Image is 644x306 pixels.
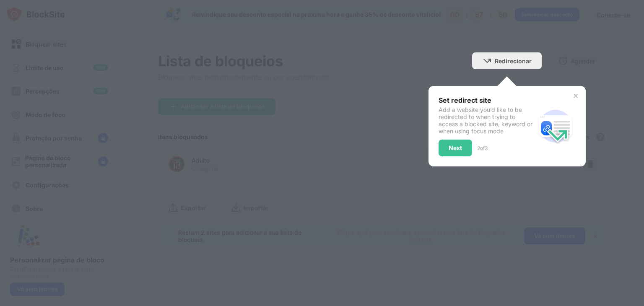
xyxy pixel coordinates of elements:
[495,57,532,65] font: Redirecionar
[439,96,535,104] div: Set redirect site
[477,145,488,151] div: 2 of 3
[449,145,462,151] div: Next
[572,93,579,99] img: x-button.svg
[439,106,535,135] div: Add a website you’d like to be redirected to when trying to access a blocked site, keyword or whe...
[535,106,576,146] img: redirect.svg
